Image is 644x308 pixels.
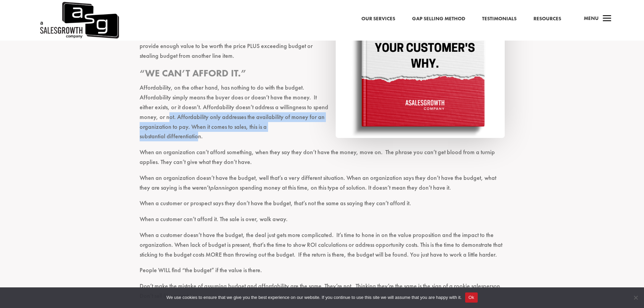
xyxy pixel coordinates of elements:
[140,198,505,214] p: When a customer or prospect says they don’t have the budget, that’s not the same as saying they c...
[140,67,505,83] h3: “We can’t afford it.”
[166,294,461,301] span: We use cookies to ensure that we give you the best experience on our website. If you continue to ...
[412,15,465,23] a: Gap Selling Method
[584,15,599,22] span: Menu
[632,294,639,301] span: No
[140,265,505,281] p: People WILL find “the budget” if the value is there.
[361,15,395,23] a: Our Services
[140,147,505,173] p: When an organization can’t afford something, when they say they don’t have the money, move on. Th...
[140,83,505,147] p: Affordability, on the other hand, has nothing to do with the budget. Affordability simply means t...
[210,184,232,191] em: planning
[140,281,505,307] p: Don’t make the mistake of assuming budget and affordability are the same. They’re not. Thinking t...
[600,12,614,26] span: a
[465,292,478,303] button: Ok
[482,15,517,23] a: Testimonials
[533,15,561,23] a: Resources
[140,230,505,265] p: When a customer doesn’t have the budget, the deal just gets more complicated. It’s time to hone i...
[140,173,505,199] p: When an organization doesn’t have the budget, well that’s a very different situation. When an org...
[140,22,505,67] p: When a buyer doesn’t have the budget, if you want to get the sale, the solution not only has to p...
[140,214,505,230] p: When a customer can’t afford it. The sale is over, walk away.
